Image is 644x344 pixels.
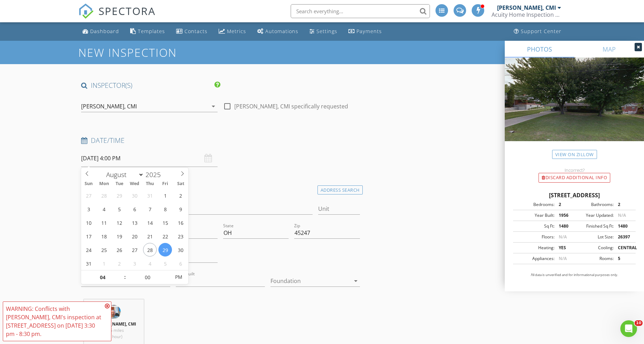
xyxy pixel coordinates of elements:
a: Settings [307,25,340,38]
span: SPECTORA [99,3,156,18]
span: N/A [559,234,567,240]
span: August 31, 2025 [82,257,95,270]
div: Cooling: [574,245,614,251]
span: Wed [127,182,142,186]
div: Templates [138,28,165,35]
span: September 3, 2025 [128,257,141,270]
div: [STREET_ADDRESS] [513,191,636,199]
div: Dashboard [90,28,119,35]
a: Metrics [216,25,249,38]
span: September 5, 2025 [158,257,172,270]
span: 10 [635,320,643,326]
span: September 1, 2025 [97,257,111,270]
a: Support Center [511,25,564,38]
div: 26397 [614,234,634,240]
div: 1480 [555,223,574,229]
span: August 17, 2025 [82,229,95,243]
span: September 2, 2025 [112,257,126,270]
i: arrow_drop_down [352,277,360,285]
input: Select date [81,150,218,167]
a: Contacts [173,25,210,38]
strong: [PERSON_NAME], CMI [92,321,136,327]
span: Sun [81,182,96,186]
div: WARNING: Conflicts with [PERSON_NAME], CMI's inspection at [STREET_ADDRESS] on [DATE] 3:30 pm - 8... [6,305,103,338]
span: August 15, 2025 [158,216,172,229]
span: August 2, 2025 [174,189,187,202]
span: August 28, 2025 [143,243,157,257]
div: Address Search [317,185,363,195]
a: Payments [346,25,385,38]
span: August 22, 2025 [158,229,172,243]
a: Templates [127,25,168,38]
a: View on Zillow [552,150,597,159]
iframe: Intercom live chat [620,320,637,337]
span: August 10, 2025 [82,216,95,229]
span: August 12, 2025 [112,216,126,229]
span: August 16, 2025 [174,216,187,229]
span: September 4, 2025 [143,257,157,270]
span: Fri [158,182,173,186]
div: 2 [614,201,634,208]
span: August 25, 2025 [97,243,111,257]
div: Sq Ft: [515,223,555,229]
span: July 30, 2025 [128,189,141,202]
span: August 30, 2025 [174,243,187,257]
div: Support Center [521,28,561,35]
div: 2 [555,201,574,208]
span: : [124,270,126,284]
span: August 11, 2025 [97,216,111,229]
a: PHOTOS [505,41,574,58]
div: Automations [265,28,298,35]
span: August 5, 2025 [112,202,126,216]
span: July 31, 2025 [143,189,157,202]
a: SPECTORA [78,9,156,24]
span: August 3, 2025 [82,202,95,216]
div: Finished Sq Ft: [574,223,614,229]
a: Automations (Advanced) [254,25,301,38]
div: Rooms: [574,255,614,262]
span: August 14, 2025 [143,216,157,229]
div: Lot Size: [574,234,614,240]
span: August 7, 2025 [143,202,157,216]
span: August 27, 2025 [128,243,141,257]
div: Contacts [184,28,207,35]
h4: Location [81,184,360,193]
h4: INSPECTOR(S) [81,81,220,90]
div: Floors: [515,234,555,240]
span: August 29, 2025 [158,243,172,257]
h4: Date/Time [81,136,360,145]
div: CENTRAL [614,245,634,251]
div: [PERSON_NAME], CMI [81,103,137,109]
a: MAP [574,41,644,58]
span: August 9, 2025 [174,202,187,216]
div: Heating: [515,245,555,251]
p: All data is unverified and for informational purposes only. [513,273,636,277]
div: 1480 [614,223,634,229]
img: The Best Home Inspection Software - Spectora [78,3,94,19]
span: Tue [112,182,127,186]
span: N/A [559,255,567,261]
span: August 21, 2025 [143,229,157,243]
span: Click to toggle [169,270,188,284]
div: Settings [316,28,337,35]
span: N/A [618,212,626,218]
span: August 13, 2025 [128,216,141,229]
span: August 19, 2025 [112,229,126,243]
span: August 24, 2025 [82,243,95,257]
div: Year Updated: [574,212,614,219]
div: Year Built: [515,212,555,219]
span: July 29, 2025 [112,189,126,202]
div: [PERSON_NAME], CMI [497,4,556,11]
span: August 20, 2025 [128,229,141,243]
label: [PERSON_NAME], CMI specifically requested [234,103,348,110]
span: August 23, 2025 [174,229,187,243]
div: Bedrooms: [515,201,555,208]
span: August 26, 2025 [112,243,126,257]
span: Sat [173,182,188,186]
span: Mon [96,182,112,186]
span: (an hour) [105,334,122,339]
span: August 18, 2025 [97,229,111,243]
i: arrow_drop_down [209,102,218,110]
span: August 6, 2025 [128,202,141,216]
div: Acuity Home Inspection Services [492,11,561,18]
